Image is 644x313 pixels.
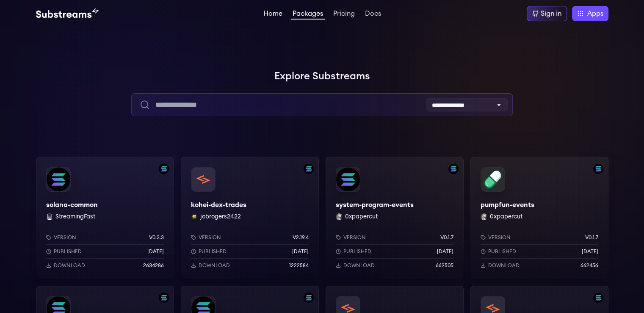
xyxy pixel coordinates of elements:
p: [DATE] [582,248,598,255]
p: v2.19.4 [293,234,309,241]
p: v0.3.3 [149,234,164,241]
p: Published [488,248,516,255]
img: Filter by solana network [593,164,603,174]
a: Docs [363,10,383,19]
p: 662456 [580,262,598,269]
a: Pricing [332,10,357,19]
a: Sign in [527,6,567,21]
img: Substream's logo [36,8,99,19]
a: Packages [291,10,325,20]
a: Home [262,10,284,19]
div: Sign in [541,8,561,19]
a: Filter by solana networkpumpfun-eventspumpfun-events0xpapercut 0xpapercutVersionv0.1.7Published[D... [470,157,608,279]
p: 1222584 [289,262,309,269]
p: Download [343,262,375,269]
p: 2634286 [143,262,164,269]
span: Apps [587,8,603,19]
button: 0xpapercut [345,212,378,221]
p: Version [488,234,511,241]
p: Version [199,234,221,241]
a: Filter by solana networkkohei-dex-tradeskohei-dex-tradesjobrogers2422 jobrogers2422Versionv2.19.4... [181,157,319,279]
p: Published [199,248,227,255]
img: Filter by solana network [304,293,314,303]
p: Published [343,248,371,255]
p: Version [343,234,366,241]
button: jobrogers2422 [200,212,241,221]
button: StreamingFast [55,212,95,221]
img: Filter by solana network [304,164,314,174]
img: Filter by solana network [593,293,603,303]
p: [DATE] [437,248,453,255]
img: Filter by solana network [448,164,459,174]
p: Download [488,262,520,269]
p: 662505 [436,262,453,269]
button: 0xpapercut [490,212,522,221]
a: Filter by solana networksolana-commonsolana-common StreamingFastVersionv0.3.3Published[DATE]Downl... [36,157,174,279]
p: Download [199,262,230,269]
p: Published [54,248,82,255]
h1: Explore Substreams [36,68,608,85]
p: Version [54,234,76,241]
p: v0.1.7 [585,234,598,241]
p: Download [54,262,85,269]
img: Filter by solana network [159,293,169,303]
p: [DATE] [292,248,309,255]
img: Filter by solana network [159,164,169,174]
p: v0.1.7 [440,234,453,241]
a: Filter by solana networksystem-program-eventssystem-program-events0xpapercut 0xpapercutVersionv0.... [326,157,464,279]
p: [DATE] [147,248,164,255]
